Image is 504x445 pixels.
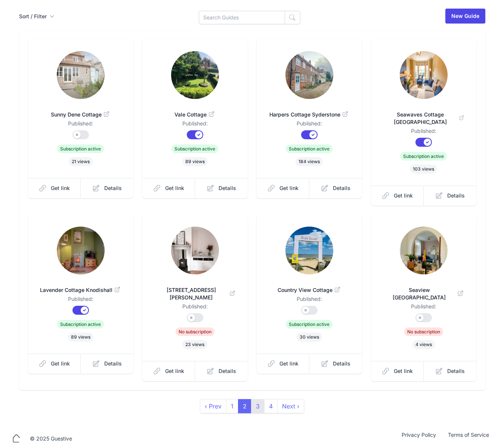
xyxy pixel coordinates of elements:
[104,360,122,367] span: Details
[296,157,323,166] span: 184 views
[394,367,413,375] span: Get link
[264,399,278,413] a: 4
[195,361,248,381] a: Details
[400,227,448,274] img: ruafogvyjcf20gojairrxltjlc5i
[165,367,184,375] span: Get link
[371,361,424,381] a: Get link
[40,286,121,294] span: Lavender Cottage Knodishall
[424,361,476,381] a: Details
[104,184,122,192] span: Details
[171,227,219,274] img: 2ocgjnk6dkr4hrzxnfmoparefr2c
[257,178,310,198] a: Get link
[297,333,322,342] span: 30 views
[394,192,413,199] span: Get link
[383,127,464,138] dd: Published:
[333,184,350,192] span: Details
[309,354,362,374] a: Details
[200,399,304,413] nav: pager
[219,184,236,192] span: Details
[165,184,184,192] span: Get link
[51,184,70,192] span: Get link
[19,13,54,20] button: Sort / Filter
[176,327,214,336] span: No subscription
[410,165,437,174] span: 103 views
[142,361,195,381] a: Get link
[28,178,81,198] a: Get link
[279,360,299,367] span: Get link
[400,51,448,99] img: f33bomfwpg3a79iny2hziarb3ko3
[226,399,238,413] a: 1
[40,120,121,130] dd: Published:
[447,192,465,199] span: Details
[40,102,121,120] a: Sunny Dene Cottage
[400,152,447,161] span: Subscription active
[219,367,236,375] span: Details
[333,360,350,367] span: Details
[269,120,350,130] dd: Published:
[171,144,218,153] span: Subscription active
[40,111,121,118] span: Sunny Dene Cottage
[68,333,93,342] span: 89 views
[445,9,485,24] a: New Guide
[57,320,104,329] span: Subscription active
[286,320,333,329] span: Subscription active
[142,178,195,198] a: Get link
[199,11,285,24] input: Search Guides
[309,178,362,198] a: Details
[447,367,465,375] span: Details
[412,340,435,349] span: 4 views
[40,277,121,295] a: Lavender Cottage Knodishall
[28,354,81,374] a: Get link
[424,186,476,206] a: Details
[269,277,350,295] a: Country View Cottage
[154,303,236,313] dd: Published:
[383,111,464,126] span: Seawaves Cottage [GEOGRAPHIC_DATA]
[30,435,72,442] div: © 2025 Guestive
[57,227,105,274] img: dq6lddwoyim6ei6rt4k7wx7ah8yj
[195,178,248,198] a: Details
[371,186,424,206] a: Get link
[383,286,464,301] span: Seaview [GEOGRAPHIC_DATA]
[251,399,265,413] a: 3
[383,303,464,313] dd: Published:
[171,51,219,99] img: 7ztwg095dzfir1cf03a8khpr8r40
[154,102,236,120] a: Vale Cottage
[81,354,133,374] a: Details
[269,111,350,118] span: Harpers Cottage Syderstone
[404,327,443,336] span: No subscription
[182,340,207,349] span: 23 views
[383,277,464,303] a: Seaview [GEOGRAPHIC_DATA]
[285,51,333,99] img: 30zkq4n7cbfnb9m0kgp31lvauvfb
[279,184,299,192] span: Get link
[154,111,236,118] span: Vale Cottage
[269,286,350,294] span: Country View Cottage
[285,227,333,274] img: riwq5bagod34xag61icsacx9faxl
[286,144,333,153] span: Subscription active
[269,295,350,306] dd: Published:
[57,144,104,153] span: Subscription active
[383,102,464,127] a: Seawaves Cottage [GEOGRAPHIC_DATA]
[81,178,133,198] a: Details
[277,399,304,413] a: next
[154,120,236,130] dd: Published:
[269,102,350,120] a: Harpers Cottage Syderstone
[57,51,105,99] img: vfw0hhbo0vyj4r5vq7nymi3lnsdv
[51,360,70,367] span: Get link
[238,399,251,413] span: 2
[69,157,93,166] span: 21 views
[182,157,208,166] span: 89 views
[40,295,121,306] dd: Published:
[154,277,236,303] a: [STREET_ADDRESS][PERSON_NAME]
[154,286,236,301] span: [STREET_ADDRESS][PERSON_NAME]
[200,399,226,413] a: previous
[257,354,310,374] a: Get link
